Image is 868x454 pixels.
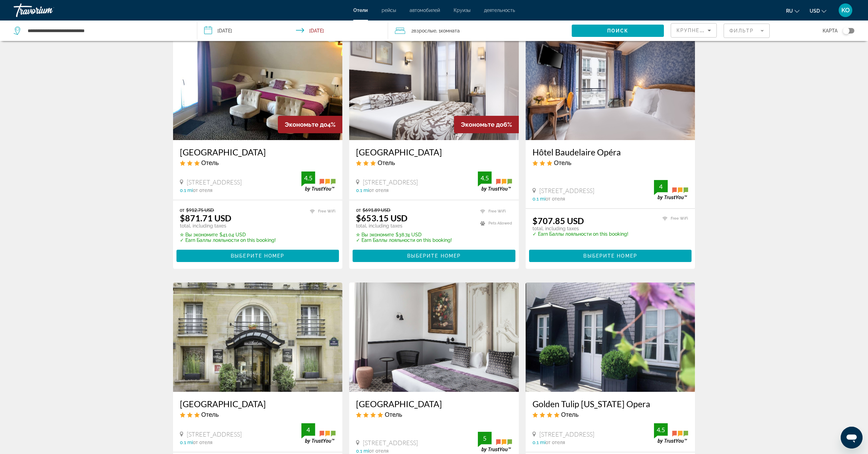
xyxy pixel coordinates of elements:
[349,31,519,140] img: Hotel image
[607,28,629,33] span: Поиск
[461,121,503,128] span: Экономьте до
[786,8,793,14] span: ru
[545,196,565,202] span: от отеля
[388,20,572,41] button: Travelers: 2 adults, 0 children
[659,216,688,221] li: Free WiFi
[554,159,571,166] span: Отель
[526,283,695,392] img: Hotel image
[414,28,436,33] span: Взрослые
[187,430,242,438] span: [STREET_ADDRESS]
[724,23,770,38] button: Filter
[180,399,336,409] h3: [GEOGRAPHIC_DATA]
[197,20,388,41] button: Check-in date: Nov 27, 2025 Check-out date: Nov 30, 2025
[187,178,242,186] span: [STREET_ADDRESS]
[301,171,336,192] img: trustyou-badge.svg
[363,178,418,186] span: [STREET_ADDRESS]
[478,434,492,442] div: 5
[526,31,695,140] img: Hotel image
[477,219,512,228] li: Pets Allowed
[301,174,315,182] div: 4.5
[285,121,327,128] span: Экономьте до
[353,8,368,13] span: Отели
[180,188,193,193] span: 0.1 mi
[349,283,519,392] img: Hotel image
[484,8,515,13] a: деятельность
[231,253,284,259] span: Выберите номер
[193,440,212,445] span: от отеля
[545,440,565,445] span: от отеля
[186,207,214,213] del: $912.75 USD
[201,411,219,418] span: Отель
[823,26,838,36] span: карта
[301,423,336,443] img: trustyou-badge.svg
[356,207,361,213] span: от
[356,223,452,229] p: total, including taxes
[841,427,863,449] iframe: Schaltfläche zum Öffnen des Messaging-Fensters
[654,180,688,200] img: trustyou-badge.svg
[532,159,688,166] div: 3 star Hotel
[677,26,711,35] mat-select: Sort by
[201,159,219,166] span: Отель
[193,188,212,193] span: от отеля
[180,237,276,243] p: ✓ Earn Баллы лояльности on this booking!
[378,159,395,166] span: Отель
[353,250,515,262] button: Выберите номер
[356,188,369,193] span: 0.1 mi
[532,411,688,418] div: 4 star Hotel
[441,28,460,33] span: Комната
[454,8,470,13] a: Круизы
[478,174,492,182] div: 4.5
[810,6,826,16] button: Change currency
[173,283,343,392] img: Hotel image
[532,231,628,237] p: ✓ Earn Баллы лояльности on this booking!
[539,430,594,438] span: [STREET_ADDRESS]
[369,448,388,454] span: от отеля
[407,253,461,259] span: Выберите номер
[532,399,688,409] a: Golden Tulip [US_STATE] Opera
[180,411,336,418] div: 3 star Hotel
[810,8,820,14] span: USD
[173,31,343,140] img: Hotel image
[278,116,342,133] div: 4%
[478,171,512,192] img: trustyou-badge.svg
[301,426,315,434] div: 4
[356,399,512,409] h3: [GEOGRAPHIC_DATA]
[654,423,688,443] img: trustyou-badge.svg
[180,232,276,237] p: $41.04 USD
[478,432,512,452] img: trustyou-badge.svg
[654,426,668,434] div: 4.5
[837,3,854,17] button: User Menu
[583,253,637,259] span: Выберите номер
[410,8,440,13] a: автомобилей
[677,28,759,33] span: Крупнейшие сбережения
[529,251,692,259] a: Выберите номер
[180,147,336,157] h3: [GEOGRAPHIC_DATA]
[180,207,185,213] span: от
[356,237,452,243] p: ✓ Earn Баллы лояльности on this booking!
[654,182,668,191] div: 4
[356,232,452,237] p: $38.74 USD
[411,26,436,36] span: 2
[477,207,512,216] li: Free WiFi
[307,207,336,216] li: Free WiFi
[176,250,339,262] button: Выберите номер
[356,232,394,237] span: ✮ Вы экономите
[532,226,628,231] p: total, including taxes
[356,147,512,157] a: [GEOGRAPHIC_DATA]
[532,440,545,445] span: 0.1 mi
[786,6,799,16] button: Change language
[180,159,336,166] div: 3 star Hotel
[529,250,692,262] button: Выберите номер
[382,8,396,13] a: рейсы
[362,207,390,213] del: $691.89 USD
[532,147,688,157] a: Hôtel Baudelaire Opéra
[369,188,388,193] span: от отеля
